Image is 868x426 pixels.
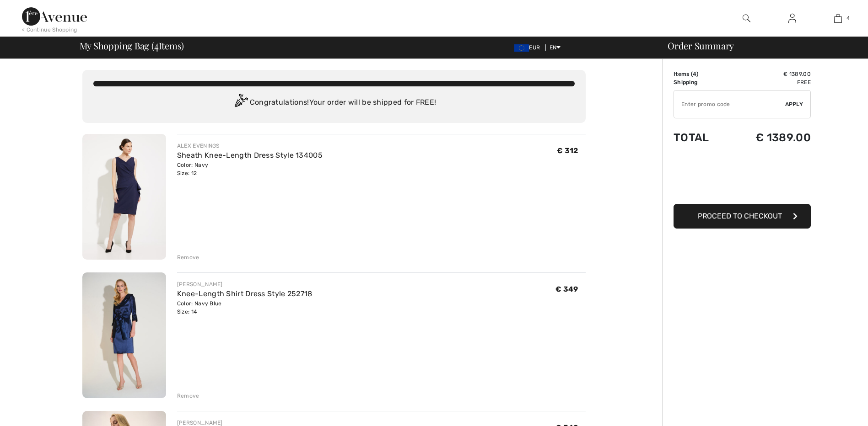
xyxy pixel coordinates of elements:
[674,70,727,78] td: Items ( )
[674,78,727,86] td: Shipping
[177,299,313,316] div: Color: Navy Blue Size: 14
[834,13,842,24] img: My Bag
[177,280,313,288] div: [PERSON_NAME]
[727,70,811,78] td: € 1389.00
[674,122,727,153] td: Total
[657,41,863,50] div: Order Summary
[674,153,811,201] iframe: PayPal
[177,392,199,400] div: Remove
[177,151,323,160] a: Sheath Knee-Length Dress Style 134005
[846,14,850,22] span: 4
[698,212,782,220] span: Proceed to Checkout
[514,44,529,52] img: Euro
[727,78,811,86] td: Free
[781,13,803,24] a: Sign In
[93,94,575,112] div: Congratulations! Your order will be shipped for FREE!
[693,71,696,77] span: 4
[177,142,323,150] div: ALEX EVENINGS
[82,272,166,398] img: Knee-Length Shirt Dress Style 252718
[674,91,785,118] input: Promo code
[22,7,87,26] img: 1ère Avenue
[555,285,578,293] span: € 349
[788,13,796,24] img: My Info
[80,41,184,50] span: My Shopping Bag ( Items)
[557,146,578,155] span: € 312
[177,161,323,177] div: Color: Navy Size: 12
[177,289,313,298] a: Knee-Length Shirt Dress Style 252718
[22,26,77,34] div: < Continue Shopping
[82,134,166,260] img: Sheath Knee-Length Dress Style 134005
[514,44,544,51] span: EUR
[232,94,250,112] img: Congratulation2.svg
[727,122,811,153] td: € 1389.00
[177,253,199,261] div: Remove
[550,44,561,51] span: EN
[785,100,803,108] span: Apply
[674,204,811,229] button: Proceed to Checkout
[743,13,750,24] img: search the website
[154,39,159,51] span: 4
[815,13,860,24] a: 4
